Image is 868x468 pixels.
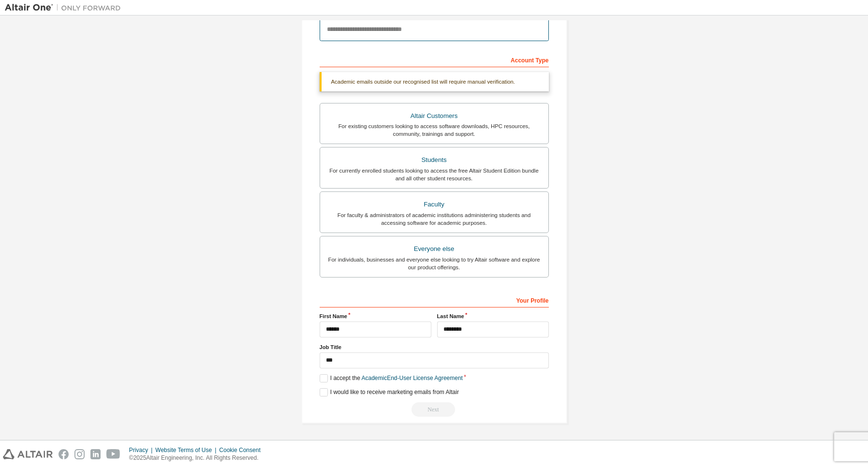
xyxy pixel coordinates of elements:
div: For individuals, businesses and everyone else looking to try Altair software and explore our prod... [326,256,543,271]
div: Altair Customers [326,109,543,123]
div: Account Type [320,52,549,67]
div: Everyone else [326,242,543,256]
div: Website Terms of Use [155,446,219,454]
img: youtube.svg [106,449,120,459]
img: altair_logo.svg [3,449,53,459]
a: Academic End-User License Agreement [362,375,463,381]
img: Altair One [5,3,126,13]
div: For existing customers looking to access software downloads, HPC resources, community, trainings ... [326,122,543,138]
p: © 2025 Altair Engineering, Inc. All Rights Reserved. [129,454,266,462]
div: Students [326,153,543,167]
div: For currently enrolled students looking to access the free Altair Student Edition bundle and all ... [326,167,543,182]
img: instagram.svg [74,449,85,459]
div: Cookie Consent [219,446,266,454]
label: First Name [320,312,431,320]
div: For faculty & administrators of academic institutions administering students and accessing softwa... [326,211,543,227]
div: Academic emails outside our recognised list will require manual verification. [320,72,549,91]
label: Job Title [320,343,549,351]
div: Faculty [326,198,543,211]
img: facebook.svg [59,449,69,459]
div: Your Profile [320,292,549,307]
label: Last Name [437,312,549,320]
img: linkedin.svg [90,449,101,459]
div: Provide a valid email to continue [320,402,549,417]
label: I accept the [320,374,463,382]
label: I would like to receive marketing emails from Altair [320,388,459,396]
div: Privacy [129,446,155,454]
